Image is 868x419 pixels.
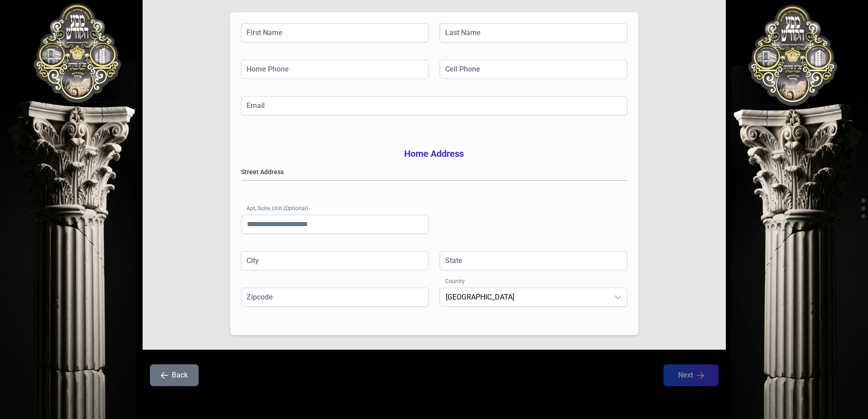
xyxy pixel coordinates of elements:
[150,364,199,386] button: Back
[241,167,627,176] label: Street Address
[241,147,627,160] h3: Home Address
[663,364,719,386] button: Next
[440,288,609,306] span: United States
[609,288,627,306] div: dropdown trigger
